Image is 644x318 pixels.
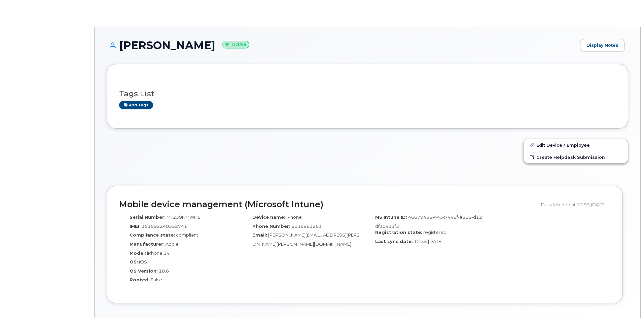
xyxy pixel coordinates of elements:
[375,214,407,220] label: MS Intune ID:
[252,223,290,229] label: Phone Number:
[119,90,616,98] h3: Tags List
[147,250,170,256] span: iPhone 14
[130,259,138,265] label: OS:
[524,151,628,163] a: Create Helpdesk Submission
[524,139,628,151] a: Edit Device / Employee
[119,200,536,209] h2: Mobile device management (Microsoft Intune)
[130,268,158,274] label: OS Version:
[252,232,360,247] span: [PERSON_NAME][EMAIL_ADDRESS][PERSON_NAME][PERSON_NAME][DOMAIN_NAME]
[541,198,610,211] div: Data fetched at 13:59 [DATE]
[130,241,165,247] label: Manufacturer:
[414,239,442,244] span: 12:35 [DATE]
[130,214,166,220] label: Serial Number:
[107,39,577,51] h1: [PERSON_NAME]
[166,241,179,247] span: Apple
[375,229,422,236] label: Registration state:
[130,277,150,283] label: Rooted:
[176,232,198,238] span: compliant
[252,232,267,238] label: Email:
[167,214,201,220] span: MT239NMWH5
[375,214,482,229] span: 46679435-443c-448f-a308-d12df30411f3
[252,214,285,220] label: Device name:
[130,250,146,256] label: Model:
[423,229,446,235] span: registered
[286,214,302,220] span: iPhone
[580,39,625,52] a: Display Notes
[130,232,175,238] label: Compliance state:
[142,223,187,229] span: 351592240352741
[222,41,249,48] small: Active
[375,238,413,245] label: Last sync date:
[139,259,147,264] span: iOS
[130,223,141,229] label: IMEI:
[151,277,162,282] span: False
[291,223,322,229] span: 5036861253
[159,268,169,274] span: 18.6
[119,101,153,109] a: Add tags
